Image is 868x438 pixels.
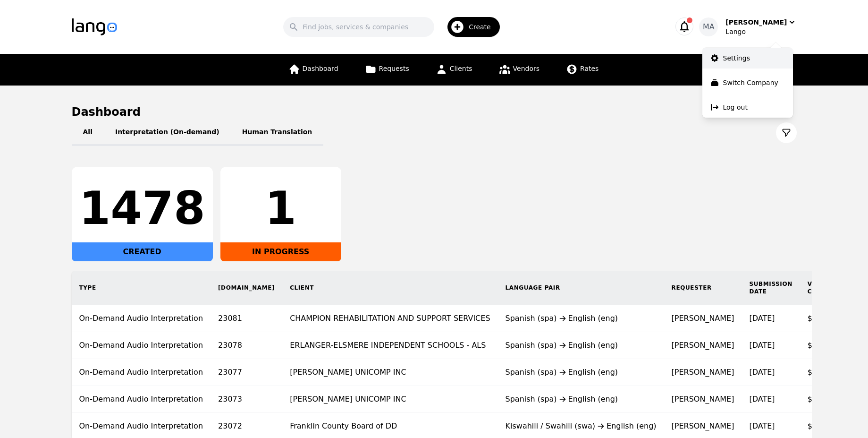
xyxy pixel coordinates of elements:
h1: Dashboard [72,104,797,120]
td: On-Demand Audio Interpretation [72,359,211,386]
td: [PERSON_NAME] [664,386,742,413]
td: On-Demand Audio Interpretation [72,305,211,332]
div: Spanish (spa) English (eng) [506,394,657,405]
th: Submission Date [742,271,800,305]
button: Interpretation (On-demand) [104,120,231,146]
time: [DATE] [749,421,775,430]
button: Create [434,13,506,41]
td: $0.00 [800,305,844,332]
img: Logo [72,18,117,35]
a: Rates [560,54,604,86]
th: Vendor Cost [800,271,844,305]
td: $4.63 [800,386,844,413]
div: Kiswahili / Swahili (swa) English (eng) [506,421,657,432]
p: Log out [723,103,748,112]
a: Clients [430,54,478,86]
div: IN PROGRESS [220,242,341,261]
td: [PERSON_NAME] [664,332,742,359]
td: $0.91 [800,332,844,359]
div: Lango [725,27,796,36]
td: [PERSON_NAME] [664,359,742,386]
td: On-Demand Audio Interpretation [72,386,211,413]
time: [DATE] [749,341,775,350]
th: [DOMAIN_NAME] [211,271,282,305]
th: Type [72,271,211,305]
td: 23078 [211,332,282,359]
span: Create [469,22,497,32]
input: Find jobs, services & companies [283,17,434,37]
td: CHAMPION REHABILITATION AND SUPPORT SERVICES [282,305,497,332]
span: MA [703,21,715,33]
th: Requester [664,271,742,305]
th: Client [282,271,497,305]
td: 23081 [211,305,282,332]
time: [DATE] [749,368,775,377]
td: [PERSON_NAME] UNICOMP INC [282,386,497,413]
div: Spanish (spa) English (eng) [506,313,657,324]
div: CREATED [72,242,213,261]
th: Language Pair [498,271,664,305]
span: Rates [580,65,598,72]
div: 1 [228,186,334,231]
td: [PERSON_NAME] UNICOMP INC [282,359,497,386]
td: ERLANGER-ELSMERE INDEPENDENT SCHOOLS - ALS [282,332,497,359]
span: Vendors [513,65,539,72]
a: Dashboard [283,54,344,86]
div: Spanish (spa) English (eng) [506,367,657,378]
a: Vendors [493,54,545,86]
p: Switch Company [723,78,778,87]
div: Spanish (spa) English (eng) [506,340,657,351]
span: Clients [450,65,472,72]
div: [PERSON_NAME] [725,17,787,27]
span: Dashboard [303,65,338,72]
p: Settings [723,53,750,63]
td: 23073 [211,386,282,413]
button: MA[PERSON_NAME]Lango [699,17,796,36]
div: 1478 [79,186,205,231]
span: Requests [379,65,409,72]
time: [DATE] [749,395,775,404]
button: Human Translation [231,120,324,146]
button: All [72,120,104,146]
td: On-Demand Audio Interpretation [72,332,211,359]
td: [PERSON_NAME] [664,305,742,332]
td: $0.85 [800,359,844,386]
button: Filter [776,122,797,143]
td: 23077 [211,359,282,386]
a: Requests [359,54,415,86]
time: [DATE] [749,314,775,323]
